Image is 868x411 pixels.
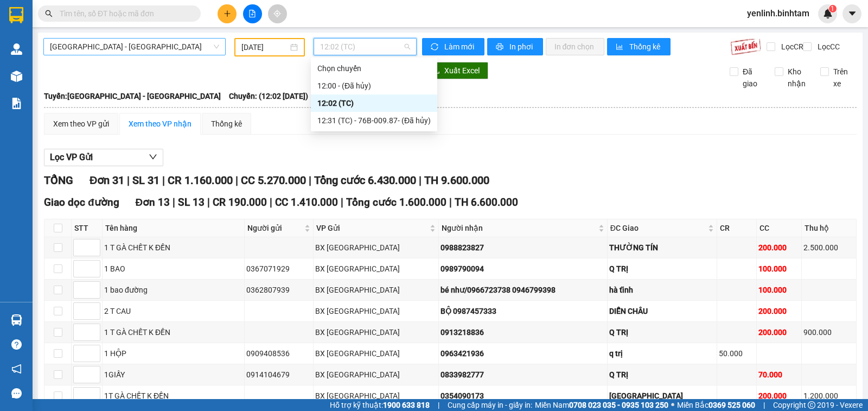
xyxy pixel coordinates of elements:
[44,174,73,187] span: TỔNG
[609,284,716,296] div: hà tĩnh
[173,196,175,208] span: |
[44,196,119,208] span: Giao dọc đường
[422,38,484,55] button: syncLàm mới
[738,7,818,20] span: yenlinh.binhtam
[50,39,219,55] span: Quảng Ngãi - Hà Nội
[609,347,716,359] div: q trị
[441,305,605,317] div: BỘ 0987457333
[132,174,159,187] span: SL 31
[104,390,242,402] div: 1T GÀ CHẾT K ĐỀN
[777,41,805,53] span: Lọc CR
[341,196,343,208] span: |
[178,196,205,208] span: SL 13
[11,364,22,374] span: notification
[758,284,800,296] div: 100.000
[243,4,262,23] button: file-add
[149,153,157,161] span: down
[438,399,439,411] span: |
[275,196,338,208] span: CC 1.410.000
[610,222,706,234] span: ĐC Giao
[317,97,431,109] div: 12:02 (TC)
[442,222,596,234] span: Người nhận
[823,9,833,18] img: icon-new-feature
[314,301,439,322] td: BX Quảng Ngãi
[609,305,716,317] div: DIỄN CHÂU
[60,8,188,20] input: Tìm tên, số ĐT hoặc mã đơn
[317,80,431,92] div: 12:00 - (Đã hủy)
[444,65,480,77] span: Xuất Excel
[758,305,800,317] div: 200.000
[235,174,238,187] span: |
[311,60,437,77] div: Chọn chuyến
[569,401,668,409] strong: 0708 023 035 - 0935 103 250
[315,284,437,296] div: BX [GEOGRAPHIC_DATA]
[757,219,802,237] th: CC
[268,4,287,23] button: aim
[211,118,242,130] div: Thống kê
[509,41,534,53] span: In phơi
[441,263,605,275] div: 0989790094
[168,174,233,187] span: CR 1.160.000
[455,196,518,208] span: TH 6.600.000
[758,390,800,402] div: 200.000
[104,242,242,254] div: 1 T GÀ CHẾT K ĐỀN
[449,196,452,208] span: |
[719,347,754,359] div: 50.000
[11,314,22,326] img: warehouse-icon
[671,403,674,407] span: ⚪️
[424,62,488,79] button: downloadXuất Excel
[843,4,861,23] button: caret-down
[314,280,439,301] td: BX Quảng Ngãi
[535,399,668,411] span: Miền Nam
[315,347,437,359] div: BX [GEOGRAPHIC_DATA]
[218,4,237,23] button: plus
[424,174,489,187] span: TH 9.600.000
[441,326,605,338] div: 0913218836
[104,305,242,317] div: 2 T CAU
[730,38,761,55] img: 9k=
[314,258,439,280] td: BX Quảng Ngãi
[546,38,605,55] button: In đơn chọn
[90,174,124,187] span: Đơn 31
[224,10,231,17] span: plus
[315,242,437,254] div: BX [GEOGRAPHIC_DATA]
[314,364,439,385] td: BX Quảng Ngãi
[738,66,767,90] span: Đã giao
[248,10,256,17] span: file-add
[9,7,23,23] img: logo-vxr
[104,326,242,338] div: 1 T GÀ CHẾT K ĐỀN
[136,196,170,208] span: Đơn 13
[419,174,422,187] span: |
[758,326,800,338] div: 200.000
[487,38,543,55] button: printerIn phơi
[783,66,812,90] span: Kho nhận
[241,41,289,53] input: 12/09/2025
[831,5,834,12] span: 1
[53,118,109,130] div: Xem theo VP gửi
[317,115,431,127] div: 12:31 (TC) - 76B-009.87 - (Đã hủy)
[441,242,605,254] div: 0988823827
[808,401,815,409] span: copyright
[44,149,163,166] button: Lọc VP Gửi
[709,401,755,409] strong: 0369 525 060
[213,196,267,208] span: CR 190.000
[45,10,53,17] span: search
[330,399,430,411] span: Hỗ trợ kỹ thuật:
[314,385,439,407] td: BX Quảng Ngãi
[758,369,800,381] div: 70.000
[72,219,103,237] th: STT
[829,5,837,12] sup: 1
[241,174,306,187] span: CC 5.270.000
[207,196,210,208] span: |
[316,222,427,234] span: VP Gửi
[127,174,130,187] span: |
[229,90,308,102] span: Chuyến: (12:02 [DATE])
[11,388,22,399] span: message
[609,242,716,254] div: THƯỜNG TÍN
[609,390,716,402] div: [GEOGRAPHIC_DATA]
[383,401,430,409] strong: 1900 633 818
[431,43,440,52] span: sync
[315,305,437,317] div: BX [GEOGRAPHIC_DATA]
[317,62,431,74] div: Chọn chuyến
[629,41,662,53] span: Thống kê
